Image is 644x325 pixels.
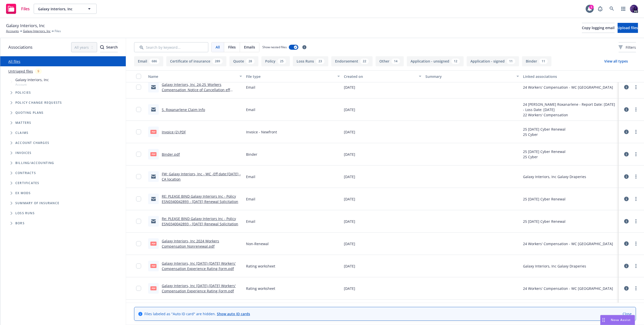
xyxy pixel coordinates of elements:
input: Toggle Row Selected [136,174,141,179]
span: pdf [150,242,156,245]
div: 24 Workers' Compensation - WC [GEOGRAPHIC_DATA] [523,241,613,246]
span: Ex Mods [15,192,31,195]
span: Contracts [15,172,36,175]
a: more [633,84,639,90]
div: 686 [149,59,159,64]
div: Search [100,42,118,52]
a: Re: PLEASE BIND Galaxy Interiors Inc - Policy ESN0340042893 - [DATE] Renewal Solicitation [162,216,238,226]
div: 11 [539,59,548,64]
a: more [633,285,639,291]
span: Files [55,29,61,33]
span: [DATE] [344,152,355,157]
div: 1 [589,5,594,9]
button: Copy logging email [582,23,615,33]
span: Files [228,44,236,50]
span: [DATE] [344,286,355,291]
div: 25 [277,59,286,64]
div: Linked associations [523,74,617,79]
span: Account [15,82,49,87]
span: Billing/Accounting [15,161,54,165]
span: Galaxy Interiors, Inc [38,6,82,12]
div: File type [246,74,334,79]
a: FW: Galaxy Interiors, Inc - WC -Eff date:[DATE] -CA location [162,172,241,182]
a: Accounts [6,29,19,33]
button: Endorsement [331,56,373,66]
input: Toggle Row Selected [136,286,141,291]
button: Created on [342,70,423,82]
span: Filters [619,45,636,50]
div: 25 [DATE] Cyber Renewal [523,127,566,132]
button: Galaxy Interiors, Inc [34,4,97,14]
span: Upload files [618,25,638,30]
div: 11 [507,59,515,64]
span: pdf [150,152,156,156]
button: Filters [619,42,636,52]
div: Galaxy Interiors, Inc Galaxy Draperies [523,263,586,269]
div: Name [148,74,236,79]
span: Loss Runs [15,212,35,215]
button: View all types [596,56,636,66]
a: Close [623,311,632,316]
span: [DATE] [344,107,355,112]
a: Binder.pdf [162,152,180,157]
span: Galaxy Interiors, Inc [15,77,49,82]
a: Report a Bug [595,4,605,14]
img: photo [630,5,638,13]
span: Account charges [15,141,49,144]
button: Binder [522,56,551,66]
span: Invoices [15,151,32,154]
button: SearchSearch [100,42,118,52]
input: Toggle Row Selected [136,263,141,268]
span: Files labeled as "Auto ID card" are hidden. [144,311,250,316]
button: Upload files [618,23,638,33]
span: Claims [15,131,28,134]
a: Show auto ID cards [217,311,250,316]
span: [DATE] [344,219,355,224]
span: pdf [150,286,156,290]
svg: Search [100,45,104,49]
span: Copy logging email [582,25,615,30]
button: Policy [261,56,290,66]
span: [DATE] [344,263,355,269]
a: more [633,106,639,113]
button: Email [134,56,163,66]
button: Application - unsigned [407,56,464,66]
button: Quote [229,56,258,66]
div: Summary [425,74,514,79]
span: [DATE] [344,85,355,90]
input: Toggle Row Selected [136,85,141,90]
span: pdf [150,264,156,268]
div: 24 [PERSON_NAME] Roxanarlene - Report Date: [DATE] - Loss Date: [DATE] [523,102,617,112]
input: Toggle Row Selected [136,196,141,201]
span: Certificates [15,182,39,185]
a: Files [4,2,32,16]
span: Rating worksheet [246,263,275,269]
span: Galaxy Interiors, Inc [6,22,45,29]
div: 25 [DATE] Cyber Renewal [523,219,566,224]
a: more [633,129,639,135]
div: 24 Workers' Compensation - WC [GEOGRAPHIC_DATA] [523,286,613,291]
span: Invoice - Newfront [246,129,277,135]
span: Policies [15,91,31,94]
button: Loss Runs [293,56,328,66]
input: Toggle Row Selected [136,107,141,112]
input: Toggle Row Selected [136,219,141,224]
a: Search [607,4,617,14]
button: Linked associations [521,70,619,82]
button: Name [146,70,244,82]
a: Galaxy Interiors, Inc_24-25_Workers Compensation_Notice of Cancellation eff [DATE] [162,82,230,97]
input: Toggle Row Selected [136,129,141,134]
span: Quoting plans [15,111,44,114]
span: Summary of insurance [15,202,59,205]
span: Show nested files [262,45,287,49]
button: Certificate of insurance [166,56,226,66]
div: Galaxy Interiors, Inc Galaxy Draperies [523,174,586,179]
span: [DATE] [344,196,355,202]
span: Filters [626,45,636,50]
span: Associations [8,44,32,50]
a: Untriaged files [8,69,33,74]
div: Created on [344,74,416,79]
span: BORs [15,222,25,225]
div: Drag to move [600,315,607,325]
div: 28 [246,59,255,64]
